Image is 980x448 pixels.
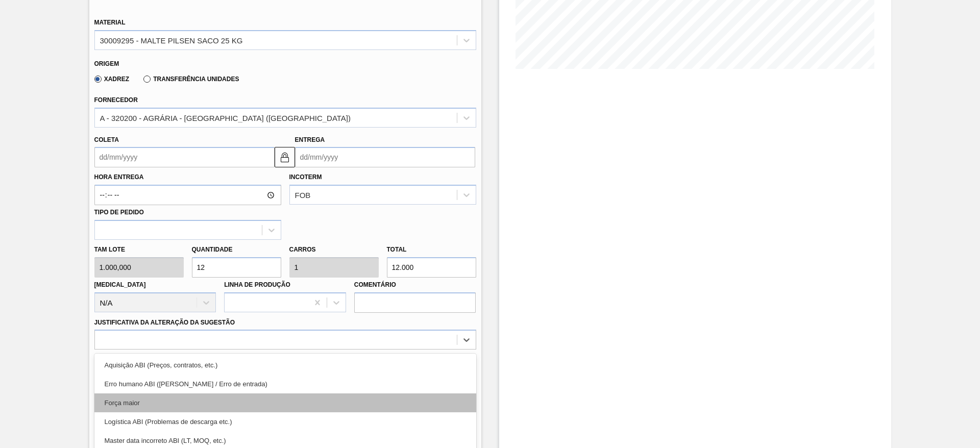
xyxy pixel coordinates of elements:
label: Fornecedor [94,96,138,104]
label: Xadrez [94,76,130,83]
input: dd/mm/yyyy [295,147,475,167]
label: Justificativa da Alteração da Sugestão [94,319,235,326]
label: Tipo de pedido [94,209,144,216]
label: Coleta [94,136,119,143]
input: dd/mm/yyyy [94,147,275,167]
label: Incoterm [289,173,322,181]
label: Material [94,19,126,26]
div: Erro humano ABI ([PERSON_NAME] / Erro de entrada) [94,375,476,393]
label: Origem [94,60,119,67]
label: [MEDICAL_DATA] [94,281,146,288]
div: Aquisição ABI (Preços, contratos, etc.) [94,356,476,375]
label: Comentário [354,278,476,292]
button: locked [275,147,295,167]
label: Total [387,246,407,253]
div: A - 320200 - AGRÁRIA - [GEOGRAPHIC_DATA] ([GEOGRAPHIC_DATA]) [100,113,351,122]
div: 30009295 - MALTE PILSEN SACO 25 KG [100,36,243,44]
label: Quantidade [192,246,233,253]
img: locked [279,151,291,163]
label: Hora Entrega [94,170,281,185]
div: FOB [295,191,311,200]
label: Transferência Unidades [143,76,239,83]
label: Tam lote [94,242,184,257]
div: Força maior [94,393,476,412]
label: Carros [289,246,316,253]
label: Entrega [295,136,325,143]
label: Observações [94,352,476,367]
label: Linha de Produção [224,281,290,288]
div: Logística ABI (Problemas de descarga etc.) [94,412,476,431]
